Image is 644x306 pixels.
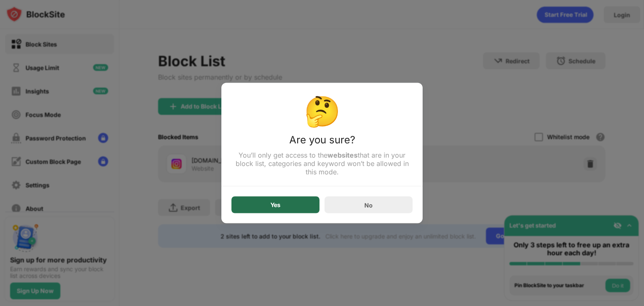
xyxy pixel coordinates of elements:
strong: websites [327,151,358,159]
div: Yes [270,202,280,208]
div: No [364,201,373,208]
div: Are you sure? [231,134,413,151]
div: You’ll only get access to the that are in your block list, categories and keyword won’t be allowe... [231,151,413,176]
div: 🤔 [231,93,413,129]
